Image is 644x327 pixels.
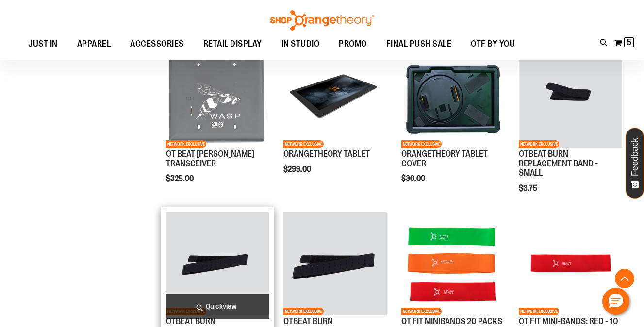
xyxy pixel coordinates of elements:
div: product [396,40,510,208]
img: Product image for ORANGETHEORY TABLET [283,45,387,148]
a: Product image for OTBEAT BURN REPLACEMENT BAND - MEDIUMNETWORK EXCLUSIVE [166,212,269,317]
a: OTBEAT BURN REPLACEMENT BAND - SMALL [519,149,598,178]
span: IN STUDIO [281,33,320,55]
a: OT BEAT [PERSON_NAME] TRANSCEIVER [166,149,254,168]
img: Product image for OT BEAT POE TRANSCEIVER [166,45,269,148]
span: Feedback [630,138,640,176]
span: NETWORK EXCLUSIVE [166,140,206,148]
span: RETAIL DISPLAY [203,33,262,55]
img: Product image for OTBEAT BURN REPLACEMENT BAND - MEDIUM [166,212,269,315]
span: NETWORK EXCLUSIVE [283,308,324,315]
span: $3.75 [519,184,539,193]
span: 5 [627,37,631,47]
img: Product image for OT FIT MINI-BANDS: RED - 10 PACK [519,212,622,315]
span: NETWORK EXCLUSIVE [401,140,442,148]
a: Product image for ORANGETHEORY TABLET COVERNETWORK EXCLUSIVE [401,45,505,149]
a: OTF BY YOU [461,33,525,55]
span: JUST IN [28,33,58,55]
a: Product image for OT FIT MINIBANDS 20 PACKSNETWORK EXCLUSIVE [401,212,505,317]
div: product [161,40,274,208]
span: PROMO [339,33,367,55]
a: APPAREL [67,33,121,55]
span: $325.00 [166,174,195,183]
a: Product image for OTBEAT BURN REPLACEMENT BAND - LARGENETWORK EXCLUSIVE [283,212,387,317]
span: $299.00 [283,165,313,174]
span: $30.00 [401,174,427,183]
div: product [514,40,627,217]
span: ACCESSORIES [130,33,184,55]
a: PROMO [329,33,377,55]
button: Hello, have a question? Let’s chat. [602,288,629,315]
span: NETWORK EXCLUSIVE [519,140,559,148]
span: OTF BY YOU [471,33,515,55]
a: Quickview [166,294,269,319]
a: ACCESSORIES [120,33,194,55]
a: ORANGETHEORY TABLET [283,149,370,159]
img: Product image for OTBEAT BURN REPLACEMENT BAND - SMALL [519,45,622,148]
a: Product image for ORANGETHEORY TABLETNETWORK EXCLUSIVE [283,45,387,149]
a: Product image for OT BEAT POE TRANSCEIVERNETWORK EXCLUSIVE [166,45,269,149]
span: NETWORK EXCLUSIVE [283,140,324,148]
a: FINAL PUSH SALE [377,33,462,55]
span: NETWORK EXCLUSIVE [401,308,442,315]
a: Product image for OTBEAT BURN REPLACEMENT BAND - SMALLNETWORK EXCLUSIVE [519,45,622,149]
img: Shop Orangetheory [269,10,376,31]
div: product [279,40,392,198]
button: Feedback - Show survey [626,128,644,199]
a: RETAIL DISPLAY [194,33,272,55]
img: Product image for OTBEAT BURN REPLACEMENT BAND - LARGE [283,212,387,315]
span: APPAREL [77,33,111,55]
a: OT FIT MINIBANDS 20 PACKS [401,316,502,326]
span: NETWORK EXCLUSIVE [519,308,559,315]
img: Product image for OT FIT MINIBANDS 20 PACKS [401,212,505,315]
span: FINAL PUSH SALE [386,33,452,55]
img: Product image for ORANGETHEORY TABLET COVER [401,45,505,148]
a: JUST IN [18,33,67,55]
a: IN STUDIO [272,33,330,55]
a: ORANGETHEORY TABLET COVER [401,149,488,168]
button: Back To Top [615,269,634,288]
a: Product image for OT FIT MINI-BANDS: RED - 10 PACKNETWORK EXCLUSIVE [519,212,622,317]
